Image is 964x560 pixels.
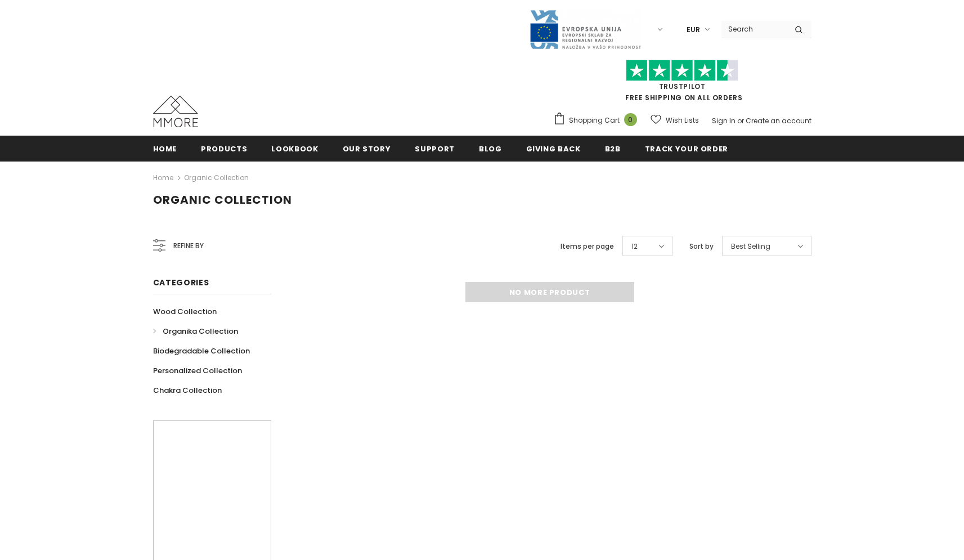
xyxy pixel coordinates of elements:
[153,144,177,154] span: Home
[712,116,736,126] a: Sign In
[153,136,177,161] a: Home
[645,144,728,154] span: Track your order
[201,136,247,161] a: Products
[163,326,238,337] span: Organika Collection
[553,112,643,129] a: Shopping Cart 0
[659,82,706,91] a: Trustpilot
[153,341,250,361] a: Biodegradable Collection
[626,60,738,82] img: Trust Pilot Stars
[343,136,391,161] a: Our Story
[153,321,238,341] a: Organika Collection
[624,113,637,126] span: 0
[687,24,700,35] span: EUR
[153,361,242,380] a: Personalized Collection
[153,346,250,356] span: Biodegradable Collection
[526,136,581,161] a: Giving back
[415,144,455,154] span: support
[689,241,714,252] label: Sort by
[153,277,209,288] span: Categories
[605,144,621,154] span: B2B
[561,241,614,252] label: Items per page
[153,192,292,208] span: Organic Collection
[153,380,222,400] a: Chakra Collection
[731,241,770,252] span: Best Selling
[415,136,455,161] a: support
[173,240,204,252] span: Refine by
[645,136,728,161] a: Track your order
[605,136,621,161] a: B2B
[746,116,811,126] a: Create an account
[479,136,502,161] a: Blog
[153,306,217,317] span: Wood Collection
[569,115,620,126] span: Shopping Cart
[651,110,699,130] a: Wish Lists
[553,65,811,102] span: FREE SHIPPING ON ALL ORDERS
[153,171,173,185] a: Home
[184,173,249,182] a: Organic Collection
[153,302,217,321] a: Wood Collection
[153,96,198,127] img: MMORE Cases
[737,116,744,126] span: or
[721,21,786,37] input: Search Site
[479,144,502,154] span: Blog
[271,136,318,161] a: Lookbook
[201,144,247,154] span: Products
[666,115,699,126] span: Wish Lists
[529,9,642,50] img: Javni Razpis
[529,24,642,34] a: Javni Razpis
[631,241,638,252] span: 12
[343,144,391,154] span: Our Story
[271,144,318,154] span: Lookbook
[153,385,222,396] span: Chakra Collection
[153,365,242,376] span: Personalized Collection
[526,144,581,154] span: Giving back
